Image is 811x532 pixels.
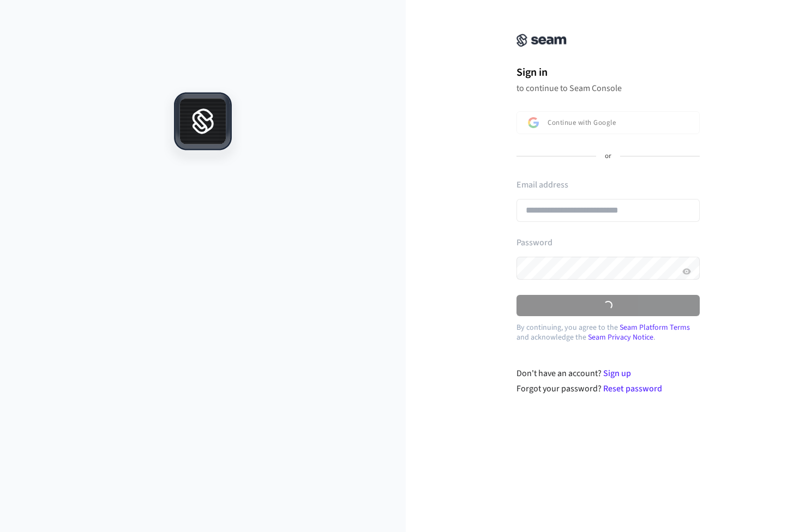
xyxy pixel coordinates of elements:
img: Seam Console [516,34,567,47]
h1: Sign in [516,64,700,81]
a: Seam Privacy Notice [588,332,653,343]
div: Forgot your password? [516,382,700,395]
p: By continuing, you agree to the and acknowledge the . [516,323,700,342]
div: Don't have an account? [516,367,700,380]
button: Show password [680,265,693,278]
p: to continue to Seam Console [516,83,700,94]
a: Reset password [603,383,662,395]
a: Seam Platform Terms [620,322,690,333]
p: or [605,152,611,161]
a: Sign up [603,367,631,379]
